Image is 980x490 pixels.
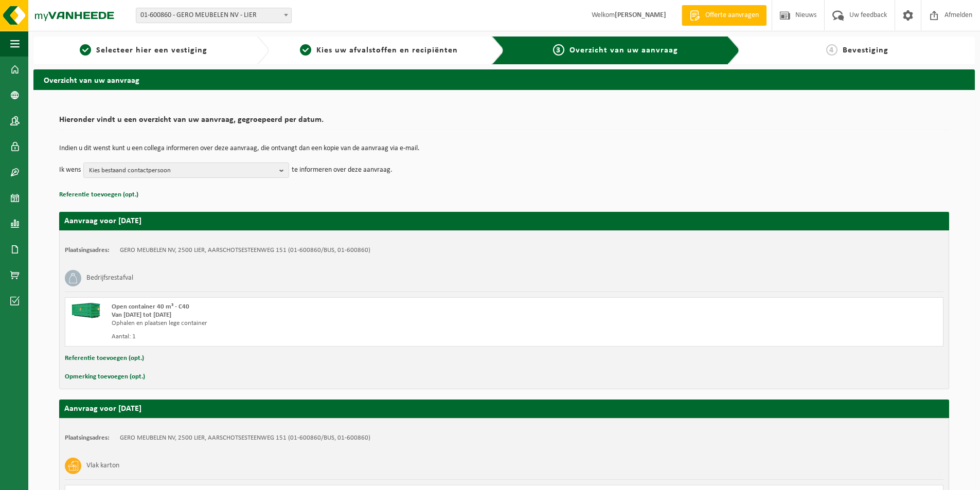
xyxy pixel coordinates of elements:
[615,11,666,19] strong: [PERSON_NAME]
[59,162,81,178] p: Ik wens
[112,312,171,318] strong: Van [DATE] tot [DATE]
[553,44,564,56] span: 3
[703,10,761,21] span: Offerte aanvragen
[83,162,289,178] button: Kies bestaand contactpersoon
[70,303,101,318] img: HK-XC-40-GN-00.png
[136,8,292,23] span: 01-600860 - GERO MEUBELEN NV - LIER
[682,5,767,26] a: Offerte aanvragen
[64,217,141,225] strong: Aanvraag voor [DATE]
[89,163,275,178] span: Kies bestaand contactpersoon
[59,116,949,130] h2: Hieronder vindt u een overzicht van uw aanvraag, gegroepeerd per datum.
[300,44,311,56] span: 2
[65,370,145,384] button: Opmerking toevoegen (opt.)
[65,247,110,253] strong: Plaatsingsadres:
[64,405,141,413] strong: Aanvraag voor [DATE]
[39,44,248,57] a: 1Selecteer hier een vestiging
[86,270,133,286] h3: Bedrijfsrestafval
[843,46,888,55] span: Bevestiging
[112,319,545,328] div: Ophalen en plaatsen lege container
[120,434,370,442] td: GERO MEUBELEN NV, 2500 LIER, AARSCHOTSESTEENWEG 151 (01-600860/BUS, 01-600860)
[274,44,484,57] a: 2Kies uw afvalstoffen en recipiënten
[826,44,838,56] span: 4
[292,162,393,178] p: te informeren over deze aanvraag.
[112,303,189,310] span: Open container 40 m³ - C40
[569,46,678,55] span: Overzicht van uw aanvraag
[80,44,91,56] span: 1
[33,69,975,89] h2: Overzicht van uw aanvraag
[316,46,458,55] span: Kies uw afvalstoffen en recipiënten
[96,46,207,55] span: Selecteer hier een vestiging
[65,434,110,441] strong: Plaatsingsadres:
[65,352,144,365] button: Referentie toevoegen (opt.)
[136,8,291,23] span: 01-600860 - GERO MEUBELEN NV - LIER
[59,145,949,152] p: Indien u dit wenst kunt u een collega informeren over deze aanvraag, die ontvangt dan een kopie v...
[86,458,119,474] h3: Vlak karton
[112,333,545,341] div: Aantal: 1
[59,188,138,202] button: Referentie toevoegen (opt.)
[120,246,370,255] td: GERO MEUBELEN NV, 2500 LIER, AARSCHOTSESTEENWEG 151 (01-600860/BUS, 01-600860)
